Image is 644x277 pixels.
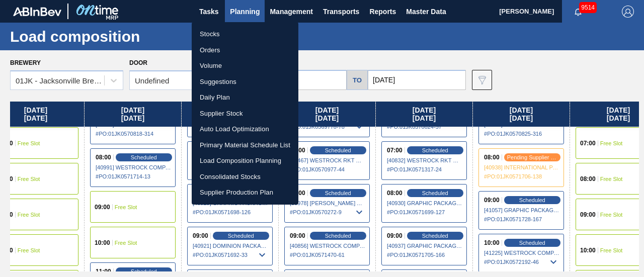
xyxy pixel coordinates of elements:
[192,42,298,58] a: Orders
[192,184,298,201] a: Supplier Production Plan
[192,74,298,90] a: Suggestions
[192,89,298,106] a: Daily Plan
[192,153,298,169] a: Load Composition Planning
[192,137,298,153] a: Primary Material Schedule List
[192,26,298,42] a: Stocks
[192,121,298,137] a: Auto Load Optimization
[192,169,298,185] a: Consolidated Stocks
[192,106,298,122] a: Supplier Stock
[192,58,298,74] a: Volume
